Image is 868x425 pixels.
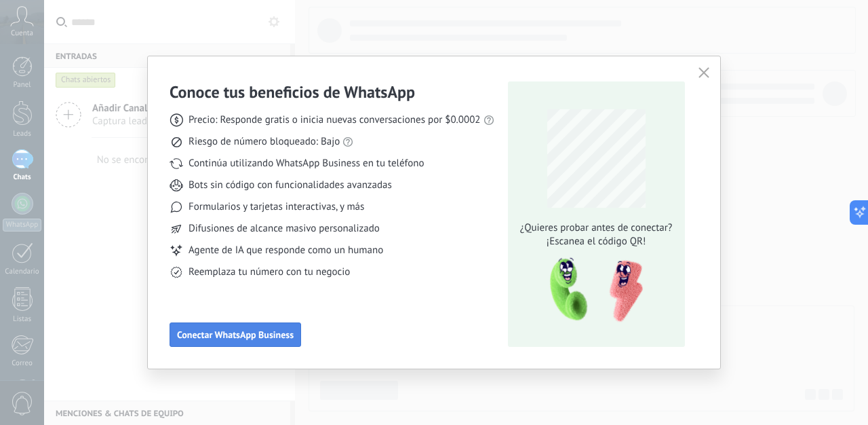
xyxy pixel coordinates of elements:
[189,244,383,257] span: Agente de IA que responde como un humano
[189,157,424,170] span: Continúa utilizando WhatsApp Business en tu teléfono
[516,235,676,248] span: ¡Escanea el código QR!
[189,135,340,149] span: Riesgo de número bloqueado: Bajo
[189,179,392,192] span: Bots sin código con funcionalidades avanzadas
[538,254,646,327] img: qr-pic-1x.png
[516,221,676,235] span: ¿Quieres probar antes de conectar?
[189,265,350,279] span: Reemplaza tu número con tu negocio
[177,330,294,339] span: Conectar WhatsApp Business
[170,322,301,347] button: Conectar WhatsApp Business
[189,113,481,127] span: Precio: Responde gratis o inicia nuevas conversaciones por $0.0002
[170,81,415,103] h3: Conoce tus beneficios de WhatsApp
[189,222,380,236] span: Difusiones de alcance masivo personalizado
[189,200,364,214] span: Formularios y tarjetas interactivas, y más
